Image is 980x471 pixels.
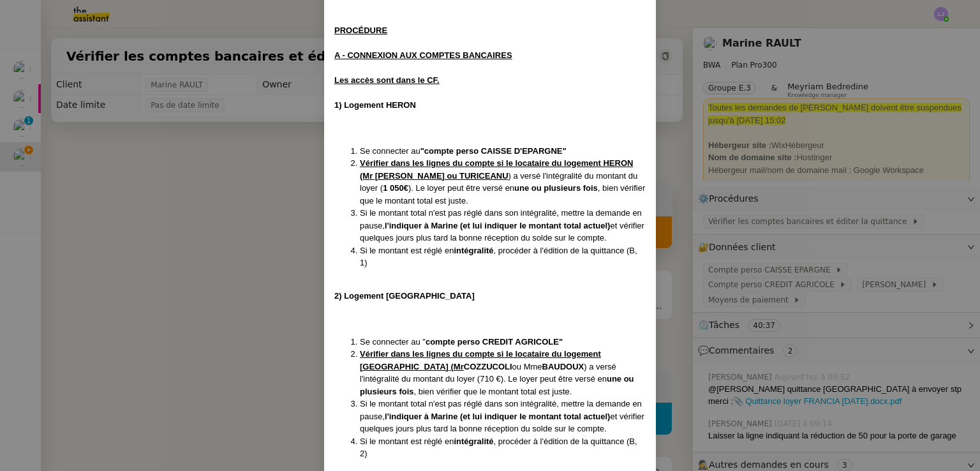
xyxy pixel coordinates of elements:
strong: 2) Logement [GEOGRAPHIC_DATA] [334,291,475,301]
li: Se connecter au " [360,336,646,348]
strong: l'indiquer à Marine (et lui indiquer le montant total actuel) [385,412,610,421]
strong: intégralité [454,246,493,255]
u: Vérifier dans les lignes du compte si le locataire du logement [GEOGRAPHIC_DATA] (Mr [360,349,601,371]
strong: "compte perso CAISSE D'EPARGNE" [420,146,567,156]
strong: BAUDOUX [542,362,584,371]
strong: intégralité [454,437,493,446]
u: Vérifier dans les lignes du compte si le locataire du logement HERON (Mr [PERSON_NAME] ou TURICEANU [360,158,633,181]
strong: une ou plusieurs fois [514,183,598,193]
strong: 1 050€ [383,183,408,193]
u: Les accès sont dans le CF. [334,75,440,85]
li: Se connecter au [360,145,646,158]
u: PROCÉDURE [334,26,387,35]
li: ) a versé l'intégralité du montant du loyer ( ). Le loyer peut être versé en , bien vérifier que ... [360,157,646,207]
u: A - CONNEXION AUX COMPTES BANCAIRES [334,50,512,60]
li: ou Mme ) a versé l'intégralité du montant du loyer (710 €). Le loyer peut être versé en , bien vé... [360,348,646,398]
strong: COZZUCOLI [360,349,601,371]
li: Si le montant total n'est pas réglé dans son intégralité, mettre la demande en pause, et vérifier... [360,398,646,435]
strong: l'indiquer à Marine (et lui indiquer le montant total actuel) [385,221,610,230]
strong: une ou plusieurs fois [360,374,634,396]
strong: 1) Logement HERON [334,100,416,110]
li: Si le montant est réglé en , procéder à l'édition de la quittance (B, 2) [360,435,646,460]
li: Si le montant est réglé en , procéder à l'édition de la quittance (B, 1) [360,244,646,269]
li: Si le montant total n'est pas réglé dans son intégralité, mettre la demande en pause, et vérifier... [360,207,646,244]
strong: compte perso CREDIT AGRICOLE" [426,337,563,347]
